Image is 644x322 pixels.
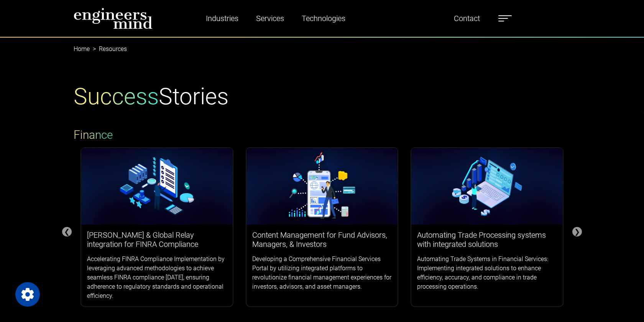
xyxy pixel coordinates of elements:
a: Contact [451,10,483,27]
h3: [PERSON_NAME] & Global Relay integration for FINRA Compliance [87,230,227,249]
a: Content Management for Fund Advisors, Managers, & InvestorsDeveloping a Comprehensive Financial S... [246,148,398,297]
a: Automating Trade Processing systems with integrated solutionsAutomating Trade Systems in Financia... [411,148,563,297]
h1: Stories [74,83,228,110]
div: ❯ [572,227,582,237]
img: logos [81,148,233,225]
a: Home [74,45,90,53]
div: ❮ [62,227,72,237]
img: logos [246,148,398,225]
p: Developing a Comprehensive Financial Services Portal by utilizing integrated platforms to revolut... [252,255,392,291]
span: Success [74,83,159,110]
img: logo [74,8,153,29]
span: Finance [74,128,113,141]
p: Accelerating FINRA Compliance Implementation by leveraging advanced methodologies to achieve seam... [87,255,227,301]
li: Resources [90,44,127,54]
a: Services [253,10,287,27]
nav: breadcrumb [74,37,570,46]
a: Industries [203,10,242,27]
img: logos [411,148,563,225]
a: Technologies [299,10,348,27]
h3: Automating Trade Processing systems with integrated solutions [417,230,557,249]
h3: Content Management for Fund Advisors, Managers, & Investors [252,230,392,249]
p: Automating Trade Systems in Financial Services: Implementing integrated solutions to enhance effi... [417,255,557,291]
a: [PERSON_NAME] & Global Relay integration for FINRA ComplianceAccelerating FINRA Compliance Implem... [81,148,233,306]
